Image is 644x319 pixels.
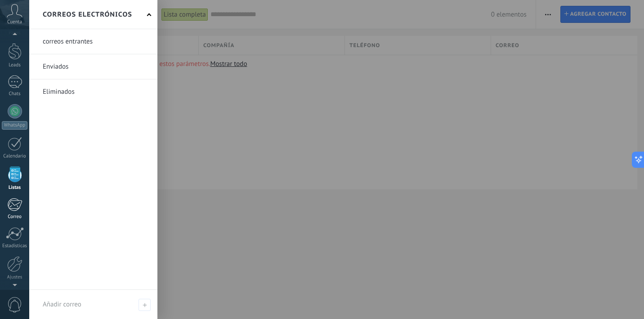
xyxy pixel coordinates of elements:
[2,275,28,280] div: Ajustes
[2,121,27,130] div: WhatsApp
[2,91,28,97] div: Chats
[139,299,151,311] span: Añadir correo
[2,185,28,191] div: Listas
[2,243,28,249] div: Estadísticas
[2,153,28,159] div: Calendario
[2,62,28,68] div: Leads
[29,29,157,54] li: correos entrantes
[43,0,132,29] h2: Correos electrónicos
[29,79,157,104] li: Eliminados
[2,214,28,220] div: Correo
[43,300,81,309] span: Añadir correo
[29,54,157,79] li: Enviados
[7,19,22,25] span: Cuenta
